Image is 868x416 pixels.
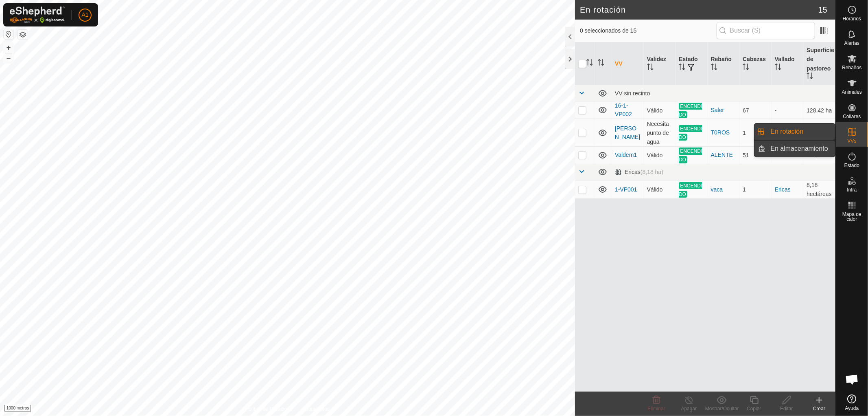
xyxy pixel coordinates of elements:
p-sorticon: Activar para ordenar [679,65,685,71]
font: Alertas [844,40,859,46]
font: Estado [844,163,859,168]
font: En rotación [580,5,626,14]
font: Editar [780,406,793,412]
font: Rebaños [842,65,861,70]
font: Política de Privacidad [245,406,292,412]
font: Válido [647,107,663,113]
font: Ayuda [845,405,859,411]
font: – [7,54,11,62]
font: Animales [842,89,862,95]
li: En rotación [754,123,835,140]
p-sorticon: Activar para ordenar [647,65,654,71]
font: Válido [647,186,663,193]
font: 0 seleccionados de 15 [580,27,636,34]
button: Restablecer mapa [4,29,13,39]
p-sorticon: Activar para ordenar [711,65,717,71]
p-sorticon: Activar para ordenar [598,60,604,67]
font: Válido [647,152,663,158]
a: Valdem1 [615,152,637,158]
font: Estado [679,56,698,62]
font: Ericas [625,169,641,175]
font: Crear [813,406,825,412]
a: En rotación [766,123,835,140]
font: 51 [743,152,749,158]
font: ALENTE [711,152,733,158]
a: Política de Privacidad [245,405,292,413]
font: VV [615,60,623,67]
a: Ericas [775,186,791,193]
font: T0ROS [711,129,730,136]
button: + [4,43,13,53]
li: En almacenamiento [754,141,835,157]
font: Saler [711,107,724,113]
font: 1 [743,186,746,193]
p-sorticon: Activar para ordenar [775,65,781,71]
a: Ayuda [836,391,868,414]
font: ENCENDIDO [679,183,702,197]
font: - [775,107,777,113]
font: Validez [647,56,666,62]
p-sorticon: Activar para ordenar [586,60,593,67]
a: Contáctenos [302,405,330,413]
font: 128,42 ha [807,107,832,113]
font: Necesita punto de agua [647,121,669,145]
a: 16-1-VP002 [615,102,632,117]
font: En almacenamiento [771,145,828,152]
font: ENCENDIDO [679,103,702,117]
font: Eliminar [647,406,665,412]
font: ENCENDIDO [679,126,702,140]
font: Infra [847,187,857,193]
button: – [4,53,13,63]
font: Mapa de calor [842,211,861,222]
a: En almacenamiento [766,141,835,157]
a: 1-VP001 [615,186,637,193]
font: vaca [711,186,723,193]
font: 15 [818,5,827,14]
font: A1 [81,11,88,18]
input: Buscar (S) [717,22,815,39]
font: VV sin recinto [615,90,650,97]
img: Logotipo de Gallagher [10,7,65,23]
font: Cabezas [743,56,766,62]
p-sorticon: Activar para ordenar [743,65,749,71]
font: 67 [743,107,749,113]
font: + [7,43,11,52]
font: En rotación [771,128,804,135]
font: Collares [843,114,861,119]
font: (8,18 ha) [641,169,663,175]
font: Contáctenos [302,406,330,412]
font: Vallado [775,56,795,62]
font: ENCENDIDO [679,148,702,163]
font: Rebaño [711,56,732,62]
font: 8,18 hectáreas [807,182,831,197]
button: Capas del Mapa [18,30,28,40]
font: VVs [847,138,856,144]
a: [PERSON_NAME] [615,125,640,140]
font: Superficie de pastoreo [807,47,834,71]
font: 1 [743,130,746,136]
div: Chat abierto [840,367,864,392]
p-sorticon: Activar para ordenar [807,74,813,80]
font: Apagar [681,406,697,412]
font: Copiar [747,406,761,412]
font: Mostrar/Ocultar [705,406,739,412]
font: Horarios [843,16,861,22]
